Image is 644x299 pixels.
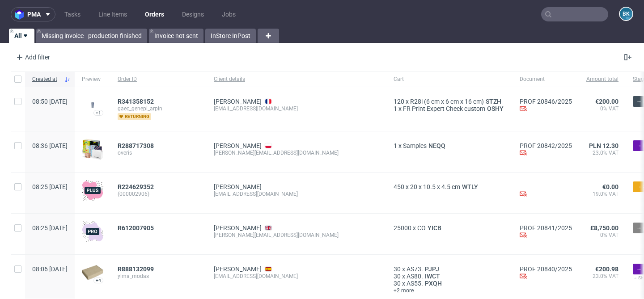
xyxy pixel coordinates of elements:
span: pma [27,11,41,17]
div: Add filter [13,50,52,64]
a: [PERSON_NAME] [214,265,262,273]
span: R28i (6 cm x 6 cm x 16 cm) [410,98,484,105]
a: Line Items [93,7,132,21]
div: x [394,183,505,190]
span: R288717308 [118,142,154,149]
a: +2 more [394,287,505,294]
a: [PERSON_NAME] [214,183,262,190]
span: PLN 12.30 [589,142,619,149]
a: IWCT [423,273,442,280]
a: [PERSON_NAME] [214,224,262,232]
span: overis [118,149,199,156]
span: FR Print Expert Check custom [403,105,485,112]
figcaption: BK [620,8,632,20]
span: Document [520,76,572,83]
div: - [520,183,572,199]
div: x [394,105,505,112]
span: 450 [394,183,404,190]
span: 1 [394,105,397,112]
div: [EMAIL_ADDRESS][DOMAIN_NAME] [214,190,379,198]
span: Preview [82,76,103,83]
a: Jobs [216,7,241,21]
span: 0% VAT [586,232,619,239]
a: R888132099 [118,265,156,273]
a: PROF 20841/2025 [520,224,572,232]
span: R888132099 [118,265,154,273]
a: PJPJ [423,265,441,273]
a: R288717308 [118,142,156,149]
div: x [394,98,505,105]
a: Tasks [59,7,86,21]
span: 08:50 [DATE] [32,98,68,105]
img: plus-icon.676465ae8f3a83198b3f.png [82,180,103,201]
span: R224629352 [118,183,154,190]
span: R341358152 [118,98,154,105]
a: STZH [484,98,503,105]
span: Amount total [586,76,619,83]
div: x [394,273,505,280]
a: [PERSON_NAME] [214,142,262,149]
a: Orders [140,7,169,21]
span: 120 [394,98,404,105]
span: R612007905 [118,224,154,232]
span: 19.0% VAT [586,190,619,198]
span: €200.00 [595,98,619,105]
span: 08:06 [DATE] [32,265,68,273]
span: returning [118,113,151,120]
span: AS73. [407,265,423,273]
div: x [394,224,505,232]
div: +4 [96,278,101,283]
img: sample-icon.16e107be6ad460a3e330.png [82,139,103,160]
a: Invoice not sent [149,29,203,43]
a: R224629352 [118,183,156,190]
span: ylma_modas [118,273,199,280]
a: YICB [426,224,443,232]
div: [EMAIL_ADDRESS][DOMAIN_NAME] [214,273,379,280]
span: AS80. [407,273,423,280]
span: 30 [394,265,401,273]
a: NEQQ [427,142,447,149]
a: PROF 20842/2025 [520,142,572,149]
span: 30 [394,273,401,280]
span: Created at [32,76,60,83]
span: 23.0% VAT [586,149,619,156]
div: [PERSON_NAME][EMAIL_ADDRESS][DOMAIN_NAME] [214,149,379,156]
div: [EMAIL_ADDRESS][DOMAIN_NAME] [214,105,379,112]
a: PROF 20846/2025 [520,98,572,105]
div: x [394,280,505,287]
a: All [9,29,34,43]
span: Samples [403,142,427,149]
div: [PERSON_NAME][EMAIL_ADDRESS][DOMAIN_NAME] [214,232,379,239]
a: WTLY [460,183,480,190]
a: PROF 20840/2025 [520,265,572,273]
span: 20 x 10.5 x 4.5 cm [410,183,460,190]
span: 25000 [394,224,411,232]
span: 0% VAT [586,105,619,112]
a: R341358152 [118,98,156,105]
a: InStore InPost [205,29,256,43]
div: x [394,142,505,149]
span: Client details [214,76,379,83]
a: OSHY [485,105,505,112]
span: €200.98 [595,265,619,273]
a: [PERSON_NAME] [214,98,262,105]
span: (000002906) [118,190,199,198]
span: AS55. [407,280,423,287]
div: +1 [96,110,101,115]
img: logo [15,9,27,20]
button: pma [11,7,55,21]
span: €0.00 [602,183,619,190]
div: x [394,265,505,273]
span: Order ID [118,76,199,83]
a: PXQH [423,280,444,287]
span: CO [417,224,426,232]
img: version_two_editor_design [82,99,103,111]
